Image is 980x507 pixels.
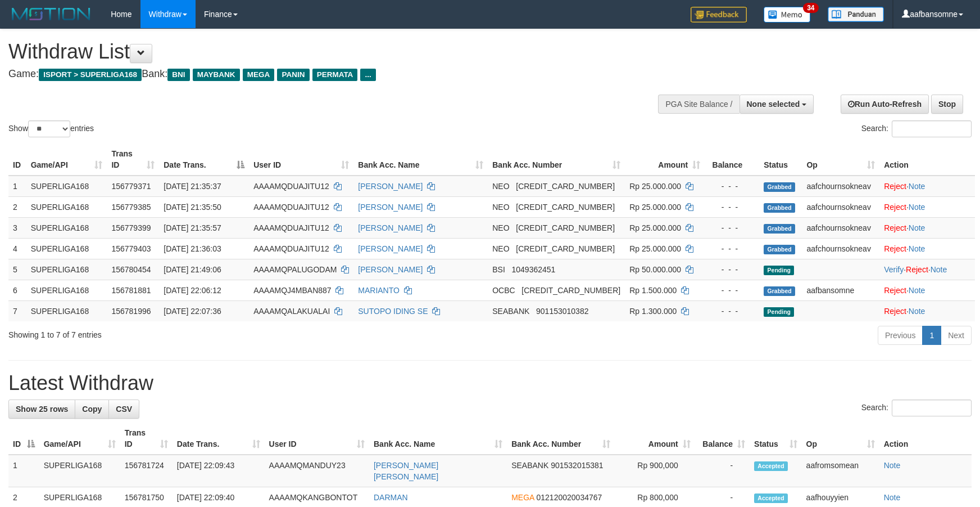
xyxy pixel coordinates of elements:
div: - - - [709,222,755,234]
span: Copy 5859457140486971 to clipboard [516,182,615,191]
td: · [879,300,975,321]
span: AAAAMQDUAJITU12 [253,203,329,212]
div: Showing 1 to 7 of 7 entries [8,325,400,340]
h4: Game: Bank: [8,69,642,80]
a: Previous [878,326,923,345]
td: aafchournsokneav [802,176,879,197]
th: Bank Acc. Number: activate to sort column ascending [507,423,615,455]
button: None selected [739,95,814,114]
a: [PERSON_NAME] [358,265,423,274]
label: Search: [861,400,972,416]
span: Copy [82,405,102,414]
span: Rp 50.000.000 [629,265,681,274]
td: SUPERLIGA168 [26,300,107,321]
span: OCBC [492,286,515,295]
div: PGA Site Balance / [658,95,739,114]
span: Copy 5859457140486971 to clipboard [516,244,615,253]
td: 6 [8,280,26,300]
span: Show 25 rows [16,405,68,414]
td: 156781724 [120,455,173,487]
span: 156781881 [111,286,151,295]
th: Balance [705,143,759,176]
input: Search: [892,120,972,137]
td: SUPERLIGA168 [39,455,120,487]
th: Balance: activate to sort column ascending [695,423,750,455]
td: SUPERLIGA168 [26,259,107,280]
a: Note [909,244,925,253]
th: ID [8,143,26,176]
span: Copy 901532015381 to clipboard [551,461,603,470]
span: Accepted [754,493,788,503]
img: Button%20Memo.svg [764,7,811,23]
span: AAAAMQALAKUALAI [253,307,330,316]
span: PERMATA [312,69,358,81]
span: MEGA [243,69,275,81]
td: aafchournsokneav [802,238,879,259]
a: [PERSON_NAME] [358,244,423,253]
span: NEO [492,223,509,232]
td: SUPERLIGA168 [26,238,107,259]
span: Grabbed [764,182,795,192]
td: aafbansomne [802,280,879,300]
th: Status: activate to sort column ascending [750,423,802,455]
span: Rp 25.000.000 [629,223,681,232]
a: Note [884,461,901,470]
span: [DATE] 21:36:03 [164,244,221,253]
span: 156779385 [111,203,151,212]
td: 1 [8,176,26,197]
span: 156780454 [111,265,151,274]
span: None selected [747,100,800,109]
a: Verify [884,265,904,274]
span: Rp 25.000.000 [629,182,681,191]
th: Game/API: activate to sort column ascending [39,423,120,455]
a: Note [909,286,925,295]
span: Rp 1.300.000 [629,307,677,316]
span: Copy 901153010382 to clipboard [536,307,588,316]
th: Date Trans.: activate to sort column ascending [173,423,265,455]
span: 34 [803,3,818,13]
a: Note [884,493,901,502]
span: [DATE] 21:49:06 [164,265,221,274]
h1: Latest Withdraw [8,372,972,394]
a: [PERSON_NAME] [PERSON_NAME] [374,461,438,481]
a: SUTOPO IDING SE [358,307,428,316]
td: AAAAMQMANDUY23 [265,455,369,487]
a: Note [931,265,947,274]
th: Trans ID: activate to sort column ascending [107,143,159,176]
td: 4 [8,238,26,259]
span: Copy 5859457140486971 to clipboard [516,203,615,212]
a: Reject [884,307,906,316]
span: 156779403 [111,244,151,253]
select: Showentries [28,120,70,137]
a: MARIANTO [358,286,400,295]
label: Search: [861,120,972,137]
span: Rp 1.500.000 [629,286,677,295]
span: NEO [492,244,509,253]
th: Date Trans.: activate to sort column descending [159,143,249,176]
span: CSV [116,405,132,414]
span: MEGA [511,493,534,502]
a: Run Auto-Refresh [841,95,929,114]
th: Op: activate to sort column ascending [802,143,879,176]
td: aafromsomean [802,455,879,487]
a: Next [941,326,972,345]
img: panduan.png [828,7,884,22]
div: - - - [709,306,755,317]
span: Accepted [754,461,788,471]
th: Op: activate to sort column ascending [802,423,879,455]
td: · [879,238,975,259]
a: Note [909,203,925,212]
th: User ID: activate to sort column ascending [265,423,369,455]
span: BNI [167,69,189,81]
span: Grabbed [764,224,795,234]
a: Stop [931,95,963,114]
th: Bank Acc. Name: activate to sort column ascending [353,143,488,176]
input: Search: [892,400,972,416]
span: Copy 693816522488 to clipboard [521,286,620,295]
span: NEO [492,203,509,212]
td: Rp 900,000 [615,455,695,487]
td: 2 [8,196,26,217]
span: MAYBANK [193,69,240,81]
span: Grabbed [764,203,795,213]
span: AAAAMQDUAJITU12 [253,182,329,191]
